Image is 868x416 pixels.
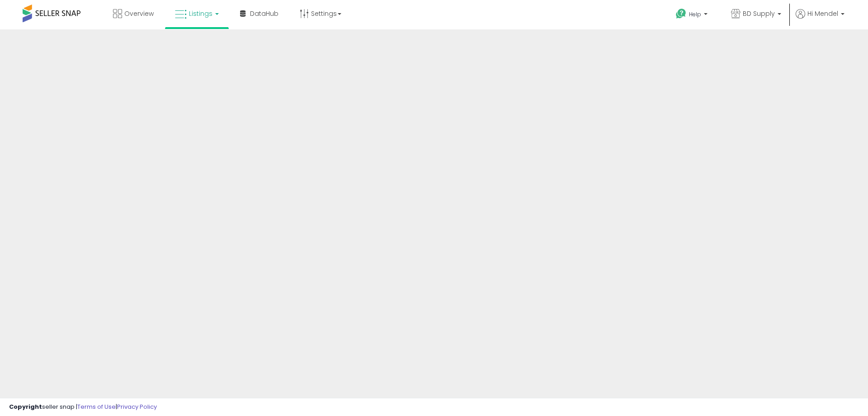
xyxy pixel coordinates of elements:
a: Terms of Use [77,402,116,411]
a: Privacy Policy [117,402,157,411]
i: Get Help [675,8,687,19]
span: DataHub [250,9,278,18]
span: Listings [189,9,212,18]
strong: Copyright [9,402,42,411]
a: Help [669,1,717,29]
span: BD Supply [743,9,775,18]
span: Overview [124,9,154,18]
div: seller snap | | [9,403,157,411]
a: Hi Mendel [796,9,844,29]
span: Help [689,10,701,18]
span: Hi Mendel [807,9,838,18]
